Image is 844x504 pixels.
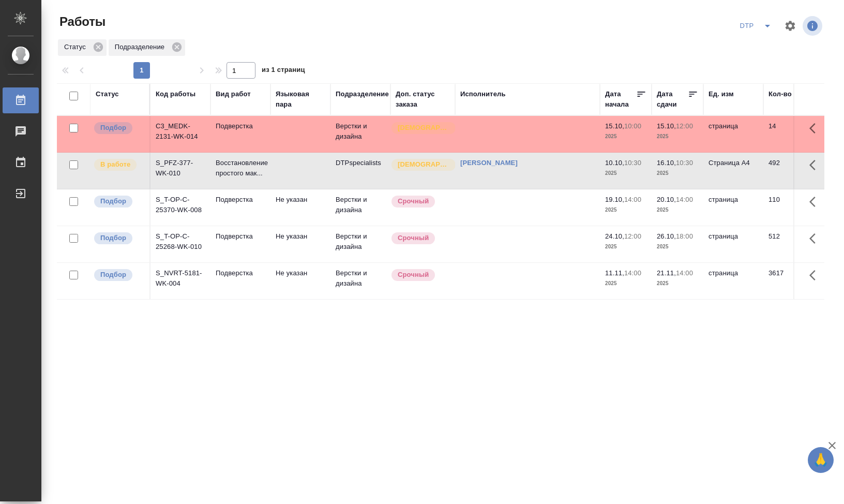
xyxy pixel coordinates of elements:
[100,196,126,206] p: Подбор
[605,269,624,277] p: 11.11,
[115,42,168,52] p: Подразделение
[100,123,126,133] p: Подбор
[150,189,210,226] td: S_T-OP-C-25370-WK-008
[803,189,828,214] button: Здесь прячутся важные кнопки
[93,195,144,209] div: Можно подбирать исполнителей
[100,270,126,280] p: Подбор
[657,269,676,277] p: 21.11,
[803,116,828,141] button: Здесь прячутся важные кнопки
[605,242,646,252] p: 2025
[808,447,834,473] button: 🙏
[270,226,330,262] td: Не указан
[100,233,126,243] p: Подбор
[64,42,89,52] p: Статус
[605,168,646,179] p: 2025
[768,89,792,99] div: Кол-во
[812,449,830,471] span: 🙏
[657,232,676,240] p: 26.10,
[803,226,828,251] button: Здесь прячутся важные кнопки
[657,168,698,179] p: 2025
[93,231,144,245] div: Можно подбирать исполнителей
[109,39,185,56] div: Подразделение
[93,121,144,135] div: Можно подбирать исполнителей
[676,232,693,240] p: 18:00
[624,122,641,130] p: 10:00
[605,232,624,240] p: 24.10,
[763,263,815,299] td: 3617
[270,263,330,299] td: Не указан
[330,153,390,189] td: DTPspecialists
[803,263,828,288] button: Здесь прячутся важные кнопки
[330,226,390,262] td: Верстки и дизайна
[763,226,815,262] td: 512
[676,196,693,203] p: 14:00
[58,39,107,56] div: Статус
[330,263,390,299] td: Верстки и дизайна
[150,263,210,299] td: S_NVRT-5181-WK-004
[93,158,144,172] div: Исполнитель выполняет работу
[763,116,815,152] td: 14
[96,89,119,99] div: Статус
[703,226,763,262] td: страница
[605,89,636,110] div: Дата начала
[657,242,698,252] p: 2025
[276,89,325,110] div: Языковая пара
[763,153,815,189] td: 492
[100,159,130,170] p: В работе
[336,89,389,99] div: Подразделение
[460,89,506,99] div: Исполнитель
[703,153,763,189] td: Страница А4
[396,89,450,110] div: Доп. статус заказа
[605,205,646,215] p: 2025
[216,231,265,242] p: Подверстка
[270,189,330,226] td: Не указан
[398,233,429,243] p: Срочный
[605,131,646,142] p: 2025
[657,122,676,130] p: 15.10,
[657,131,698,142] p: 2025
[624,196,641,203] p: 14:00
[156,89,195,99] div: Код работы
[216,195,265,205] p: Подверстка
[703,116,763,152] td: страница
[330,189,390,226] td: Верстки и дизайна
[398,123,449,133] p: [DEMOGRAPHIC_DATA]
[657,278,698,289] p: 2025
[709,89,734,99] div: Ед. изм
[330,116,390,152] td: Верстки и дизайна
[460,159,518,167] a: [PERSON_NAME]
[398,196,429,206] p: Срочный
[262,64,305,79] span: из 1 страниц
[657,196,676,203] p: 20.10,
[676,159,693,167] p: 10:30
[605,122,624,130] p: 15.10,
[216,89,251,99] div: Вид работ
[150,116,210,152] td: C3_MEDK-2131-WK-014
[605,196,624,203] p: 19.10,
[676,122,693,130] p: 12:00
[657,205,698,215] p: 2025
[763,189,815,226] td: 110
[605,159,624,167] p: 10.10,
[657,159,676,167] p: 16.10,
[803,153,828,177] button: Здесь прячутся важные кнопки
[676,269,693,277] p: 14:00
[216,158,265,179] p: Восстановление простого мак...
[624,232,641,240] p: 12:00
[150,226,210,262] td: S_T-OP-C-25268-WK-010
[216,268,265,278] p: Подверстка
[605,278,646,289] p: 2025
[703,263,763,299] td: страница
[657,89,688,110] div: Дата сдачи
[93,268,144,282] div: Можно подбирать исполнителей
[624,269,641,277] p: 14:00
[398,159,449,170] p: [DEMOGRAPHIC_DATA]
[150,153,210,189] td: S_PFZ-377-WK-010
[216,121,265,131] p: Подверстка
[703,189,763,226] td: страница
[398,270,429,280] p: Срочный
[803,16,824,36] span: Посмотреть информацию
[736,18,778,34] div: split button
[778,13,803,38] span: Настроить таблицу
[624,159,641,167] p: 10:30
